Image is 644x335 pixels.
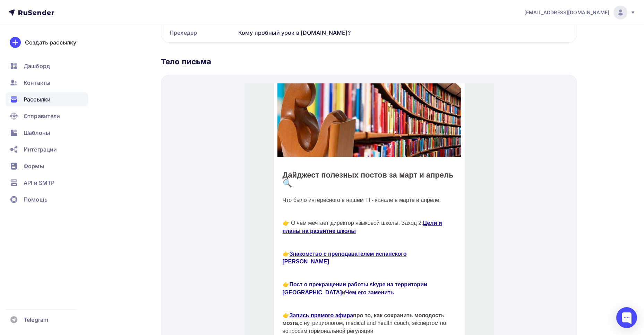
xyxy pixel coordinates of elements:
div: Создать рассылку [25,38,76,47]
strong: и [38,198,183,212]
a: Рассылки [6,92,88,106]
span: Отправители [24,112,60,120]
span: Дашборд [24,62,50,70]
a: Контакты [6,76,88,90]
strong: Дайджест полезных постов за март и апрель🔍 [38,87,209,104]
span: Контакты [24,79,50,87]
a: Цели и планы на развитие школы [38,137,198,150]
p: 👉 О чем мечтает директор языковой школы. Заход 2. [38,136,212,152]
a: Формы [6,159,88,173]
a: [EMAIL_ADDRESS][DOMAIN_NAME] [524,6,636,19]
span: Рассылки [24,95,51,104]
div: Тело письма [161,57,577,66]
div: Прехедер [161,23,235,42]
p: 👉 [38,267,212,275]
p: 👉 [38,167,212,182]
a: Знакомство с преподавателем испанского [PERSON_NAME] [38,167,162,181]
span: Шаблоны [24,129,50,137]
p: Что было интересного в нашем ТГ- канале в марте и апреле: [38,113,212,121]
strong: про то, как сохранить молодость мозга, [38,229,200,243]
p: 👉 с нутрициологом, medical and health couch, экспертом по вопросам гормональной регуляции [38,228,212,252]
a: Запись прямого эфира [45,229,109,235]
a: Дашборд [6,59,88,73]
a: Отправители [6,109,88,123]
span: API и SMTP [24,179,54,187]
span: Интеграции [24,145,57,154]
a: Чем его заменить [101,206,149,212]
span: [EMAIL_ADDRESS][DOMAIN_NAME] [524,9,609,16]
span: Формы [24,162,44,170]
span: Telegram [24,316,48,324]
a: Шаблоны [6,126,88,140]
div: Кому пробный урок в [DOMAIN_NAME]? [235,23,577,42]
p: 👉 [38,197,212,213]
a: Пост о прекращении работы skype на территории [GEOGRAPHIC_DATA] [38,198,183,212]
span: Помощь [24,195,48,204]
